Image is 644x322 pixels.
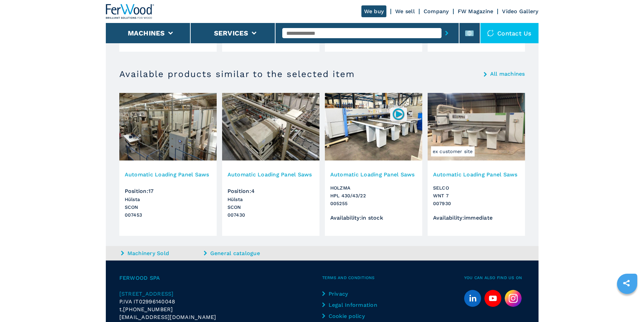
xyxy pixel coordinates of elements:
[361,5,387,17] a: We buy
[228,182,314,194] div: Position : 4
[502,8,538,15] a: Video Gallery
[204,249,285,257] a: General catalogue
[119,313,216,321] span: [EMAIL_ADDRESS][DOMAIN_NAME]
[119,291,174,297] span: [STREET_ADDRESS]
[106,4,154,19] img: Ferwood
[119,290,322,298] a: [STREET_ADDRESS]
[325,93,422,160] img: Automatic Loading Panel Saws HOLZMA HPL 430/43/22
[125,171,211,178] h3: Automatic Loading Panel Saws
[433,215,520,221] div: Availability : immediate
[392,107,405,121] img: 005255
[322,274,464,282] span: Terms and Conditions
[222,93,319,236] a: Automatic Loading Panel Saws Hülsta SCONAutomatic Loading Panel SawsPosition:4HülstaSCON007430
[464,274,525,282] span: You can also find us on
[119,93,217,160] img: Automatic Loading Panel Saws Hülsta SCON
[464,290,481,307] a: linkedin
[615,292,639,317] iframe: Chat
[119,69,355,79] h3: Available products similar to the selected item
[123,305,173,313] span: [PHONE_NUMBER]
[119,305,322,313] div: t.
[424,8,449,15] a: Company
[484,290,501,307] a: youtube
[395,8,415,15] a: We sell
[487,30,494,36] img: Contact us
[119,93,217,236] a: Automatic Loading Panel Saws Hülsta SCONAutomatic Loading Panel SawsPosition:17HülstaSCON007453
[125,196,211,219] h3: Hülsta SCON 007453
[119,274,322,282] span: Ferwood Spa
[322,312,379,320] a: Cookie policy
[214,29,248,37] button: Services
[322,290,379,298] a: Privacy
[325,93,422,236] a: Automatic Loading Panel Saws HOLZMA HPL 430/43/22005255Automatic Loading Panel SawsHOLZMAHPL 430/...
[330,184,417,207] h3: HOLZMA HPL 430/43/22 005255
[428,93,525,160] img: Automatic Loading Panel Saws SELCO WNT 7
[121,249,202,257] a: Machinery Sold
[433,184,520,207] h3: SELCO WNT 7 007930
[490,71,525,77] a: All machines
[228,196,314,219] h3: Hülsta SCON 007430
[505,290,522,307] img: Instagram
[618,275,635,292] a: sharethis
[442,25,452,41] button: submit-button
[119,298,175,305] span: P.IVA IT02996140048
[128,29,165,37] button: Machines
[330,215,417,221] div: Availability : in stock
[431,146,475,156] span: ex customer site
[480,23,539,43] div: Contact us
[330,171,417,178] h3: Automatic Loading Panel Saws
[433,171,520,178] h3: Automatic Loading Panel Saws
[428,93,525,236] a: Automatic Loading Panel Saws SELCO WNT 7ex customer siteAutomatic Loading Panel SawsSELCOWNT 7007...
[458,8,494,15] a: FW Magazine
[228,171,314,178] h3: Automatic Loading Panel Saws
[322,301,379,309] a: Legal Information
[222,93,319,160] img: Automatic Loading Panel Saws Hülsta SCON
[125,182,211,194] div: Position : 17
